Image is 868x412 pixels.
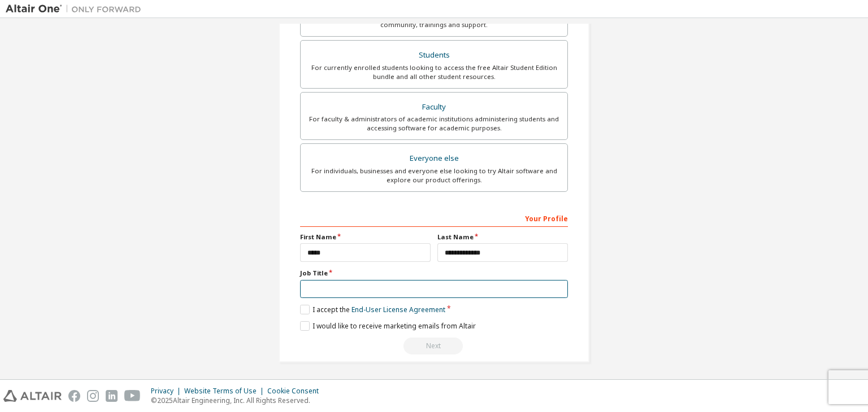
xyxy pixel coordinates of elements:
div: Everyone else [307,151,561,166]
img: instagram.svg [87,390,99,402]
label: Job Title [300,269,568,278]
a: End-User License Agreement [351,305,445,314]
label: Last Name [437,233,568,242]
div: Cookie Consent [267,387,325,396]
img: altair_logo.svg [3,390,62,402]
label: I would like to receive marketing emails from Altair [300,321,476,331]
img: Altair One [6,3,147,15]
div: Students [307,47,561,63]
div: Website Terms of Use [184,387,267,396]
div: For currently enrolled students looking to access the free Altair Student Edition bundle and all ... [307,63,561,81]
img: facebook.svg [68,390,80,402]
img: linkedin.svg [106,390,118,402]
p: © 2025 Altair Engineering, Inc. All Rights Reserved. [151,396,325,405]
img: youtube.svg [124,390,141,402]
div: Faculty [307,99,561,115]
div: For individuals, businesses and everyone else looking to try Altair software and explore our prod... [307,166,561,185]
div: Privacy [151,387,184,396]
div: Read and acccept EULA to continue [300,338,568,354]
label: First Name [300,233,431,242]
div: For faculty & administrators of academic institutions administering students and accessing softwa... [307,115,561,133]
label: I accept the [300,305,445,314]
div: Your Profile [300,209,568,227]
